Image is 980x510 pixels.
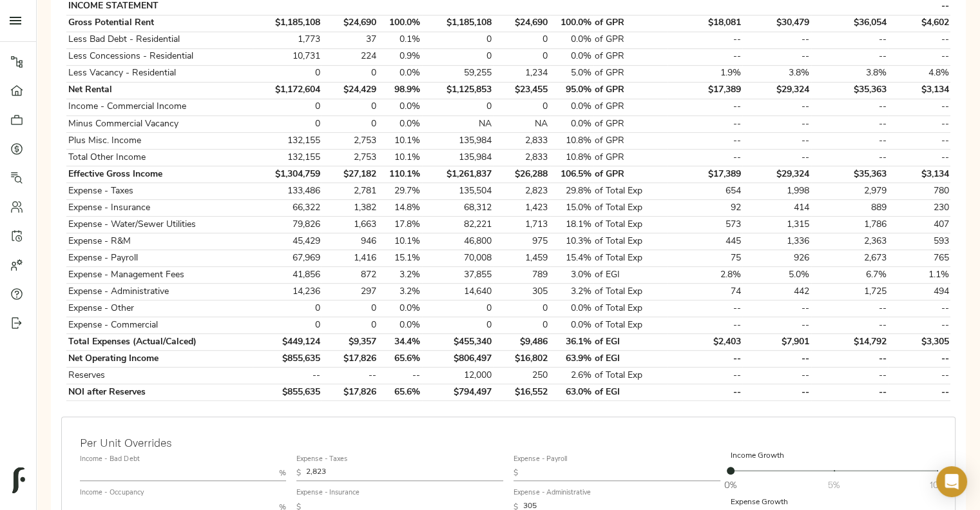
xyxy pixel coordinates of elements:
[422,99,494,115] td: 0
[322,300,378,317] td: 0
[550,368,593,384] td: 2.6%
[668,368,742,384] td: --
[593,233,668,250] td: of Total Exp
[66,351,253,368] td: Net Operating Income
[593,82,668,99] td: of GPR
[253,116,322,133] td: 0
[322,183,378,200] td: 2,781
[742,183,811,200] td: 1,998
[593,368,668,384] td: of Total Exp
[378,250,421,267] td: 15.1%
[593,15,668,32] td: of GPR
[378,217,421,233] td: 17.8%
[253,334,322,351] td: $449,124
[66,233,253,250] td: Expense - R&M
[66,150,253,166] td: Total Other Income
[811,217,889,233] td: 1,786
[322,48,378,65] td: 224
[66,384,253,401] td: NOI after Reserves
[742,82,811,99] td: $29,324
[593,250,668,267] td: of Total Exp
[378,351,421,368] td: 65.6%
[811,384,889,401] td: --
[550,32,593,48] td: 0.0%
[811,133,889,150] td: --
[66,183,253,200] td: Expense - Taxes
[593,48,668,65] td: of GPR
[593,200,668,217] td: of Total Exp
[296,490,360,497] label: Expense - Insurance
[593,300,668,317] td: of Total Exp
[742,150,811,166] td: --
[550,233,593,250] td: 10.3%
[668,200,742,217] td: 92
[593,351,668,368] td: of EGI
[668,384,742,401] td: --
[422,133,494,150] td: 135,984
[493,15,549,32] td: $24,690
[593,384,668,401] td: of EGI
[742,15,811,32] td: $30,479
[422,217,494,233] td: 82,221
[888,351,950,368] td: --
[550,384,593,401] td: 63.0%
[811,65,889,82] td: 3.8%
[811,82,889,99] td: $35,363
[888,200,950,217] td: 230
[80,435,172,450] h5: Per Unit Overrides
[493,99,549,115] td: 0
[811,334,889,351] td: $14,792
[593,183,668,200] td: of Total Exp
[811,233,889,250] td: 2,363
[811,150,889,166] td: --
[742,166,811,183] td: $29,324
[811,250,889,267] td: 2,673
[888,267,950,284] td: 1.1%
[253,250,322,267] td: 67,969
[811,166,889,183] td: $35,363
[279,467,286,479] p: %
[493,368,549,384] td: 250
[253,351,322,368] td: $855,635
[493,351,549,368] td: $16,802
[422,65,494,82] td: 59,255
[888,48,950,65] td: --
[378,384,421,401] td: 65.6%
[742,284,811,300] td: 442
[888,65,950,82] td: 4.8%
[888,334,950,351] td: $3,305
[550,99,593,115] td: 0.0%
[66,116,253,133] td: Minus Commercial Vacancy
[493,300,549,317] td: 0
[493,200,549,217] td: 1,423
[253,15,322,32] td: $1,185,108
[322,133,378,150] td: 2,753
[742,65,811,82] td: 3.8%
[422,48,494,65] td: 0
[811,15,889,32] td: $36,054
[422,166,494,183] td: $1,261,837
[742,300,811,317] td: --
[811,368,889,384] td: --
[378,166,421,183] td: 110.1%
[742,317,811,334] td: --
[493,250,549,267] td: 1,459
[493,183,549,200] td: 2,823
[378,300,421,317] td: 0.0%
[296,456,348,464] label: Expense - Taxes
[550,183,593,200] td: 29.8%
[422,368,494,384] td: 12,000
[296,467,301,479] p: $
[253,267,322,284] td: 41,856
[593,267,668,284] td: of EGI
[593,133,668,150] td: of GPR
[378,284,421,300] td: 3.2%
[668,150,742,166] td: --
[888,82,950,99] td: $3,134
[724,478,736,491] span: 0%
[253,166,322,183] td: $1,304,759
[422,200,494,217] td: 68,312
[253,317,322,334] td: 0
[888,317,950,334] td: --
[550,150,593,166] td: 10.8%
